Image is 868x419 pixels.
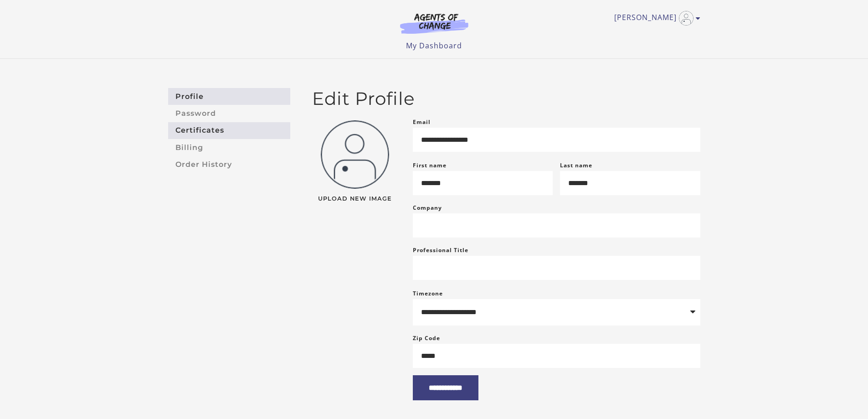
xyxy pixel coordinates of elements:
[413,333,440,344] label: Zip Code
[560,161,592,169] label: Last name
[413,245,468,256] label: Professional Title
[168,139,290,156] a: Billing
[312,88,700,109] h2: Edit Profile
[168,105,290,122] a: Password
[406,41,462,51] a: My Dashboard
[413,117,431,128] label: Email
[413,202,442,213] label: Company
[614,11,696,26] a: Toggle menu
[168,88,290,105] a: Profile
[168,122,290,139] a: Certificates
[312,196,398,202] span: Upload New Image
[413,290,443,297] label: Timezone
[413,161,447,169] label: First name
[390,13,478,34] img: Agents of Change Logo
[168,156,290,173] a: Order History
